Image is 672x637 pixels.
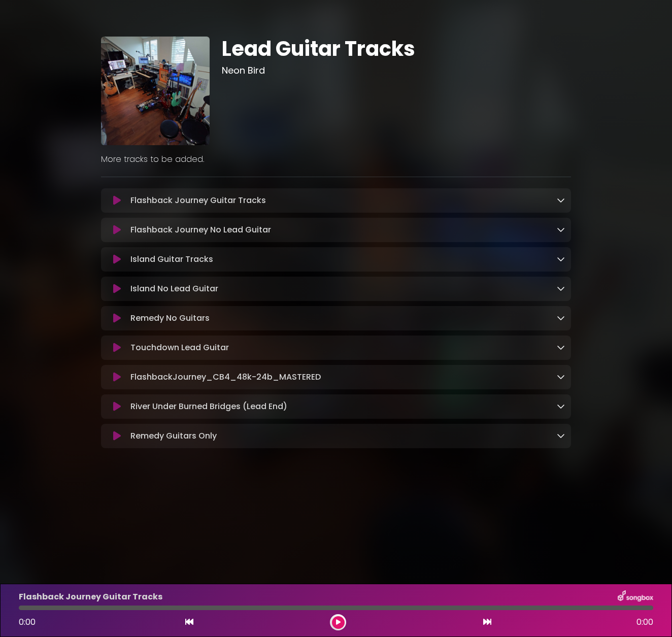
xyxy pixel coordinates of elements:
[222,65,572,76] h3: Neon Bird
[130,312,210,324] p: Remedy No Guitars
[130,224,271,236] p: Flashback Journey No Lead Guitar
[130,400,287,413] p: River Under Burned Bridges (Lead End)
[101,37,210,145] img: rmArDJfHT6qm0tY6uTOw
[130,342,229,354] p: Touchdown Lead Guitar
[130,283,218,295] p: Island No Lead Guitar
[130,371,321,383] p: FlashbackJourney_CB4_48k-24b_MASTERED
[130,253,213,265] p: Island Guitar Tracks
[101,153,571,165] p: More tracks to be added.
[130,430,217,442] p: Remedy Guitars Only
[222,37,572,61] h1: Lead Guitar Tracks
[130,194,266,207] p: Flashback Journey Guitar Tracks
